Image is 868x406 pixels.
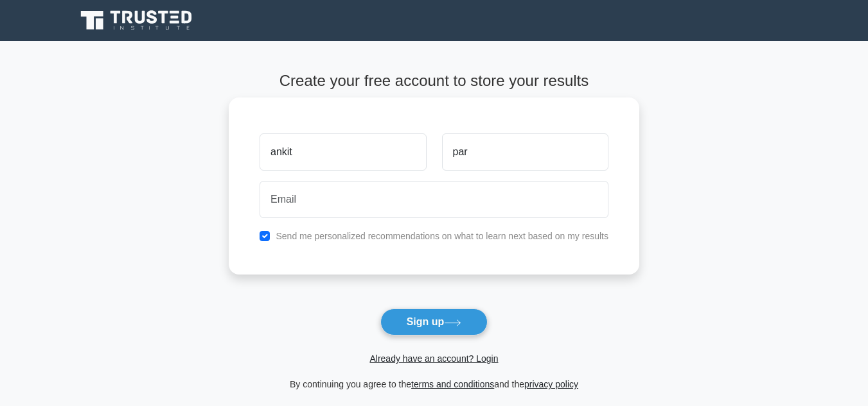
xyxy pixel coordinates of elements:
[369,353,498,364] a: Already have an account? Login
[380,309,488,335] button: Sign up
[221,376,647,392] div: By continuing you agree to the and the
[260,181,608,218] input: Email
[260,133,426,171] input: First name
[442,133,608,171] input: Last name
[229,72,639,90] h4: Create your free account to store your results
[524,379,578,389] a: privacy policy
[411,379,494,389] a: terms and conditions
[276,231,608,241] label: Send me personalized recommendations on what to learn next based on my results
